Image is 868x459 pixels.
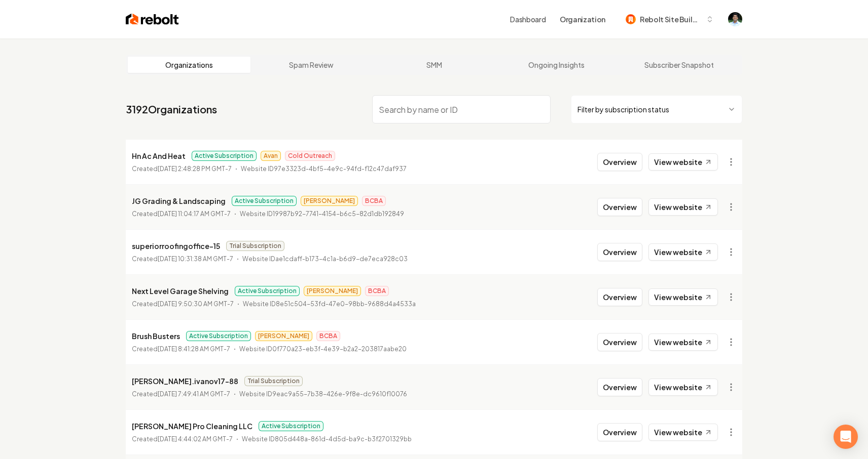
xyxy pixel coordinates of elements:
[365,286,389,296] span: BCBA
[132,344,230,354] p: Created
[648,288,718,306] a: View website
[304,286,361,296] span: [PERSON_NAME]
[597,243,642,261] button: Overview
[597,423,642,441] button: Overview
[232,196,297,206] span: Active Subscription
[640,14,702,25] span: Rebolt Site Builder
[132,434,233,444] p: Created
[158,345,230,353] time: [DATE] 8:41:28 AM GMT-7
[648,198,718,216] a: View website
[158,210,231,218] time: [DATE] 11:04:17 AM GMT-7
[244,376,303,386] span: Trial Subscription
[132,299,234,309] p: Created
[510,14,546,24] a: Dashboard
[259,421,323,431] span: Active Subscription
[242,254,408,264] p: Website ID ae1cdaff-b173-4c1a-b6d9-de7eca928c03
[132,195,226,207] p: JG Grading & Landscaping
[255,331,312,341] span: [PERSON_NAME]
[192,151,257,161] span: Active Subscription
[132,254,233,264] p: Created
[239,389,407,399] p: Website ID 9eac9a55-7b38-426e-9f8e-dc9610f10076
[226,241,284,251] span: Trial Subscription
[618,57,740,73] a: Subscriber Snapshot
[597,333,642,351] button: Overview
[126,102,217,116] a: 3192Organizations
[240,209,404,219] p: Website ID 19987b92-7741-4154-b6c5-82d1db192849
[132,375,238,387] p: [PERSON_NAME].ivanov17-88
[648,333,718,351] a: View website
[316,331,340,341] span: BCBA
[128,57,250,73] a: Organizations
[132,330,180,342] p: Brush Busters
[597,378,642,396] button: Overview
[132,240,220,252] p: superiorroofingoffice-15
[158,165,232,173] time: [DATE] 2:48:28 PM GMT-7
[186,331,251,341] span: Active Subscription
[648,153,718,171] a: View website
[250,57,373,73] a: Spam Review
[301,196,358,206] span: [PERSON_NAME]
[597,153,642,171] button: Overview
[626,14,636,24] img: Rebolt Site Builder
[158,255,233,263] time: [DATE] 10:31:38 AM GMT-7
[648,379,718,396] a: View website
[728,12,742,26] img: Arwin Rahmatpanah
[261,151,281,161] span: Avan
[242,434,412,444] p: Website ID 805d448a-861d-4d5d-ba9c-b3f2701329bb
[648,243,718,261] a: View website
[834,425,858,449] div: Open Intercom Messenger
[158,300,234,308] time: [DATE] 9:50:30 AM GMT-7
[132,420,252,432] p: [PERSON_NAME] Pro Cleaning LLC
[132,209,231,219] p: Created
[285,151,335,161] span: Cold Outreach
[495,57,618,73] a: Ongoing Insights
[362,196,386,206] span: BCBA
[372,95,551,123] input: Search by name or ID
[158,390,230,398] time: [DATE] 7:49:41 AM GMT-7
[158,435,233,443] time: [DATE] 4:44:02 AM GMT-7
[243,299,416,309] p: Website ID 8e51c504-53fd-47e0-98bb-9688d4a4533a
[554,10,611,28] button: Organization
[132,389,230,399] p: Created
[132,164,232,174] p: Created
[241,164,407,174] p: Website ID 97e3323d-4bf5-4e9c-94fd-f12c47daf937
[373,57,495,73] a: SMM
[132,150,186,162] p: Hn Ac And Heat
[728,12,742,26] button: Open user button
[597,288,642,306] button: Overview
[648,424,718,441] a: View website
[235,286,300,296] span: Active Subscription
[597,198,642,216] button: Overview
[239,344,407,354] p: Website ID 0f770a23-eb3f-4e39-b2a2-203817aabe20
[126,12,179,26] img: Rebolt Logo
[132,285,229,297] p: Next Level Garage Shelving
